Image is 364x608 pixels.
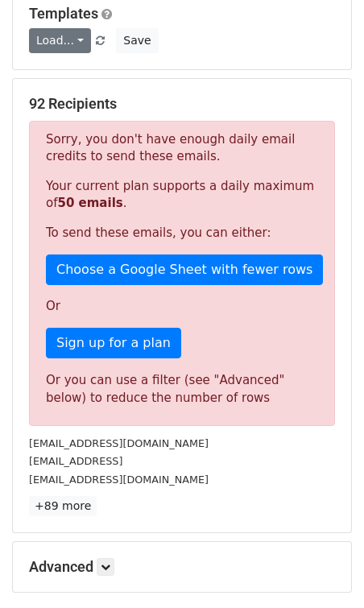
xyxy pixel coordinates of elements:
p: Or [46,298,318,315]
a: Templates [29,5,98,22]
p: Your current plan supports a daily maximum of . [46,178,318,212]
p: Sorry, you don't have enough daily email credits to send these emails. [46,131,318,165]
strong: 50 emails [57,196,122,210]
a: +89 more [29,496,97,516]
a: Load... [29,28,91,53]
iframe: Chat Widget [283,531,364,608]
small: [EMAIL_ADDRESS] [29,455,122,467]
small: [EMAIL_ADDRESS][DOMAIN_NAME] [29,474,209,486]
button: Save [116,28,158,53]
h5: 92 Recipients [29,95,335,113]
a: Sign up for a plan [46,328,181,358]
h5: Advanced [29,558,335,576]
small: [EMAIL_ADDRESS][DOMAIN_NAME] [29,437,209,449]
div: Or you can use a filter (see "Advanced" below) to reduce the number of rows [46,371,318,407]
p: To send these emails, you can either: [46,225,318,242]
a: Choose a Google Sheet with fewer rows [46,254,323,285]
